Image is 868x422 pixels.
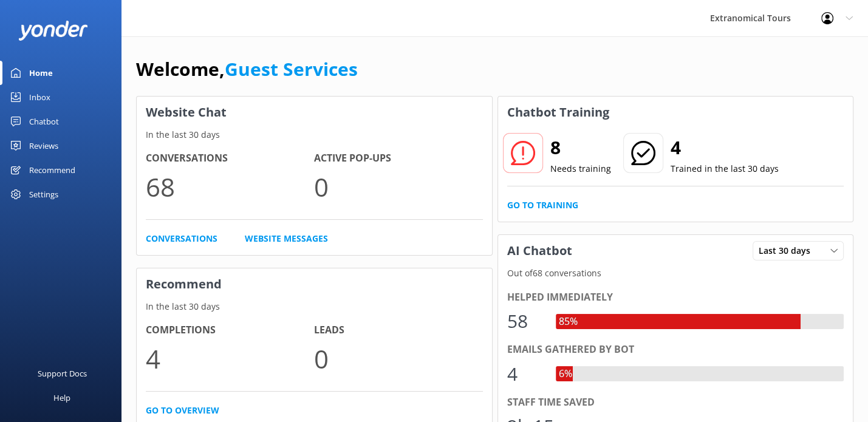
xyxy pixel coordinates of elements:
p: 0 [314,166,482,207]
p: Needs training [550,162,611,175]
div: Staff time saved [507,395,844,410]
div: 85% [556,314,581,330]
h4: Completions [146,322,314,338]
div: Help [53,386,70,410]
a: Guest Services [225,56,358,81]
p: 0 [314,338,482,379]
a: Go to overview [146,404,219,417]
div: Reviews [29,134,58,158]
h3: Website Chat [137,97,492,128]
h4: Leads [314,322,482,338]
div: Home [29,61,53,85]
div: Inbox [29,85,50,109]
div: Chatbot [29,109,59,134]
h1: Welcome, [136,55,358,84]
h3: AI Chatbot [498,235,581,267]
h4: Active Pop-ups [314,151,482,166]
h3: Recommend [137,268,492,300]
a: Go to Training [507,199,578,212]
p: Out of 68 conversations [498,267,853,280]
div: 6% [556,366,575,382]
div: 58 [507,307,544,336]
p: Trained in the last 30 days [671,162,779,175]
div: Support Docs [38,361,87,386]
a: Website Messages [245,232,328,245]
p: 68 [146,166,314,207]
div: Helped immediately [507,290,844,305]
h2: 4 [671,133,779,162]
h2: 8 [550,133,611,162]
div: Recommend [29,158,75,182]
div: 4 [507,359,544,389]
a: Conversations [146,232,217,245]
div: Emails gathered by bot [507,342,844,358]
img: yonder-white-logo.png [18,21,88,41]
p: 4 [146,338,314,379]
p: In the last 30 days [137,128,492,141]
div: Settings [29,182,58,206]
span: Last 30 days [759,244,818,257]
p: In the last 30 days [137,300,492,313]
h4: Conversations [146,151,314,166]
h3: Chatbot Training [498,97,618,128]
